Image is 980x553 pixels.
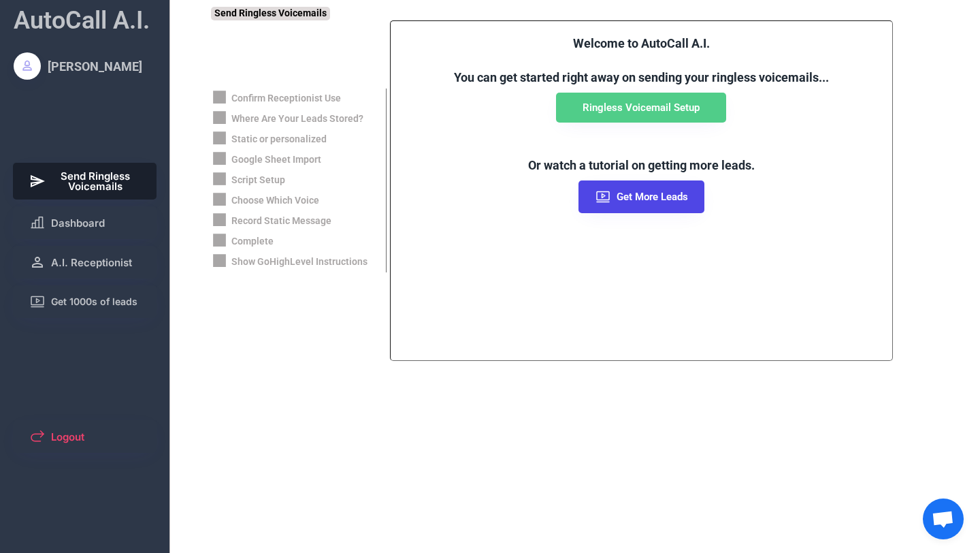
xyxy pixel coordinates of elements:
div: Script Setup [231,174,285,187]
span: Logout [51,432,84,442]
div: Choose Which Voice [231,194,319,208]
div: Complete [231,235,274,249]
div: Google Sheet Import [231,153,321,167]
button: Dashboard [13,206,157,239]
span: Get 1000s of leads [51,297,137,306]
span: Get More Leads [617,192,688,202]
div: Confirm Receptionist Use [231,92,341,106]
button: Get More Leads [578,180,704,213]
span: Send Ringless Voicemails [51,171,141,191]
div: [PERSON_NAME] [48,58,142,75]
a: Open chat [923,499,964,539]
div: Show GoHighLevel Instructions [231,255,367,269]
button: Ringless Voicemail Setup [556,93,726,123]
span: A.I. Receptionist [51,257,132,268]
button: Get 1000s of leads [13,285,157,318]
div: Send Ringless Voicemails [211,7,330,20]
font: Welcome to AutoCall A.I. You can get started right away on sending your ringless voicemails... [454,36,829,84]
button: Logout [13,420,157,453]
div: Where Are Your Leads Stored? [231,112,363,126]
span: Dashboard [51,218,105,228]
button: A.I. Receptionist [13,246,157,279]
div: Record Static Message [231,215,331,228]
font: Or watch a tutorial on getting more leads. [528,158,755,172]
div: AutoCall A.I. [14,3,150,37]
div: Static or personalized [231,133,327,146]
button: Send Ringless Voicemails [13,163,157,200]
